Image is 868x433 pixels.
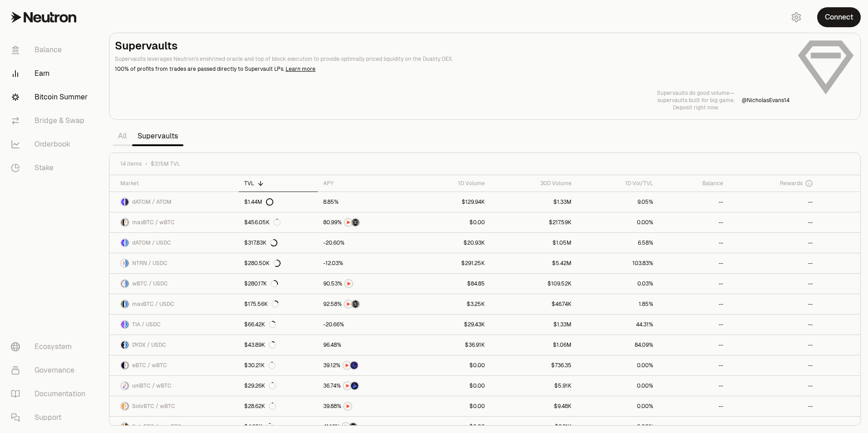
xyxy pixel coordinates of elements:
img: SolvBTC Logo [121,423,124,430]
a: $1.44M [239,192,317,212]
img: NTRN [343,362,350,369]
a: $5.42M [490,253,577,273]
a: All [113,127,132,145]
a: -- [659,376,728,396]
a: $175.56K [239,294,317,314]
a: -- [729,294,818,314]
img: NTRN [344,403,351,410]
a: $317.83K [239,233,317,253]
a: $456.05K [239,212,317,232]
div: $66.42K [244,321,276,328]
span: eBTC / wBTC [132,362,167,369]
a: Supervaults do good volume—supervaults built for big game.Deposit right now. [657,89,735,111]
a: -- [729,376,818,396]
a: -- [729,233,818,253]
div: TVL [244,180,312,187]
img: USDC Logo [125,280,128,287]
div: Market [120,180,233,187]
img: wBTC Logo [121,280,124,287]
a: SolvBTC LogowBTC LogoSolvBTC / wBTC [109,396,239,416]
img: USDC Logo [125,300,128,308]
div: $280.50K [244,260,281,267]
a: DYDX LogoUSDC LogoDYDX / USDC [109,335,239,355]
img: TIA Logo [121,321,124,328]
img: uniBTC Logo [121,382,124,389]
a: -- [659,355,728,375]
a: $84.85 [411,274,490,294]
a: $9.48K [490,396,577,416]
img: wBTC Logo [125,362,128,369]
a: 44.31% [577,315,659,335]
p: Supervaults leverages Neutron's enshrined oracle and top of block execution to provide optimally ... [115,55,789,63]
span: DYDX / USDC [132,341,166,349]
a: -- [659,212,728,232]
img: Structured Points [352,219,359,226]
a: $0.00 [411,355,490,375]
a: maxBTC LogowBTC LogomaxBTC / wBTC [109,212,239,232]
a: Ecosystem [4,335,98,359]
a: -- [659,315,728,335]
a: -- [729,335,818,355]
img: Structured Points [352,300,359,308]
a: $129.94K [411,192,490,212]
a: NTRNStructured Points [318,294,411,314]
a: $20.93K [411,233,490,253]
img: NTRN [345,300,352,308]
img: NTRN [345,219,352,226]
img: wBTC Logo [125,382,128,389]
a: $1.33M [490,192,577,212]
a: -- [659,294,728,314]
a: -- [659,192,728,212]
img: USDC Logo [125,239,128,246]
span: dATOM / ATOM [132,198,172,206]
a: Bridge & Swap [4,109,98,133]
div: Balance [664,180,723,187]
a: @NicholasEvans14 [742,97,789,104]
div: $317.83K [244,239,277,246]
a: 0.00% [577,396,659,416]
a: $3.25K [411,294,490,314]
a: -- [659,335,728,355]
img: NTRN Logo [121,260,124,267]
span: SolvBTC / maxBTC [132,423,182,430]
span: TIA / USDC [132,321,161,328]
a: $1.06M [490,335,577,355]
img: SolvBTC Logo [121,403,124,410]
img: NTRN [342,423,350,430]
div: $4.60K [244,423,273,430]
span: maxBTC / wBTC [132,219,175,226]
a: $46.74K [490,294,577,314]
span: 14 items [120,160,142,167]
div: 30D Volume [496,180,572,187]
a: $1.33M [490,315,577,335]
a: dATOM LogoATOM LogodATOM / ATOM [109,192,239,212]
a: NTRNEtherFi Points [318,355,411,375]
a: TIA LogoUSDC LogoTIA / USDC [109,315,239,335]
div: APY [323,180,405,187]
a: $66.42K [239,315,317,335]
a: Learn more [286,65,316,73]
div: 1D Volume [416,180,485,187]
a: $280.17K [239,274,317,294]
div: $43.89K [244,341,276,349]
a: Orderbook [4,133,98,156]
div: $1.44M [244,198,273,206]
a: -- [729,315,818,335]
span: NTRN / USDC [132,260,168,267]
a: -- [729,355,818,375]
a: Support [4,406,98,429]
a: $109.52K [490,274,577,294]
img: wBTC Logo [125,219,128,226]
a: NTRN [318,396,411,416]
a: Bitcoin Summer [4,85,98,109]
img: ATOM Logo [125,198,128,206]
p: 100% of profits from trades are passed directly to Supervault LPs. [115,65,789,73]
span: SolvBTC / wBTC [132,403,175,410]
a: NTRN LogoUSDC LogoNTRN / USDC [109,253,239,273]
a: 0.03% [577,274,659,294]
div: 1D Vol/TVL [582,180,653,187]
a: $217.59K [490,212,577,232]
a: $5.91K [490,376,577,396]
a: $1.05M [490,233,577,253]
img: USDC Logo [125,260,128,267]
